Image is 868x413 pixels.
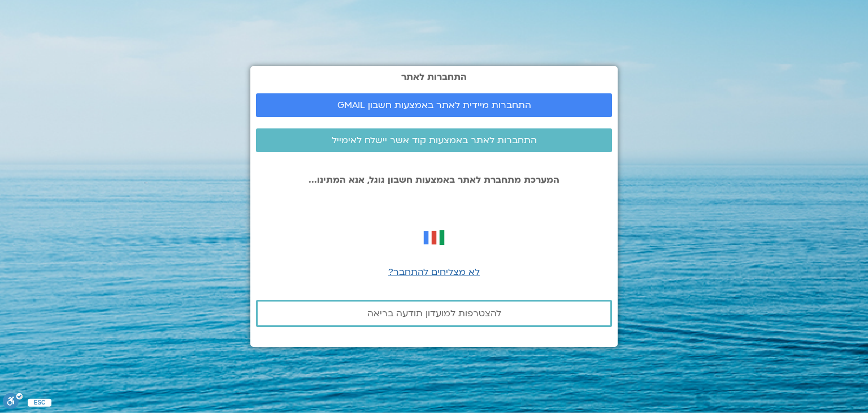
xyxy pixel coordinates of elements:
a: התחברות לאתר באמצעות קוד אשר יישלח לאימייל [256,128,612,152]
p: המערכת מתחברת לאתר באמצעות חשבון גוגל, אנא המתינו... [256,175,612,185]
span: התחברות לאתר באמצעות קוד אשר יישלח לאימייל [332,135,537,145]
a: להצטרפות למועדון תודעה בריאה [256,300,612,327]
span: להצטרפות למועדון תודעה בריאה [367,308,501,319]
a: לא מצליחים להתחבר? [388,266,480,278]
h2: התחברות לאתר [256,72,612,82]
a: התחברות מיידית לאתר באמצעות חשבון GMAIL [256,93,612,117]
span: התחברות מיידית לאתר באמצעות חשבון GMAIL [337,100,531,110]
